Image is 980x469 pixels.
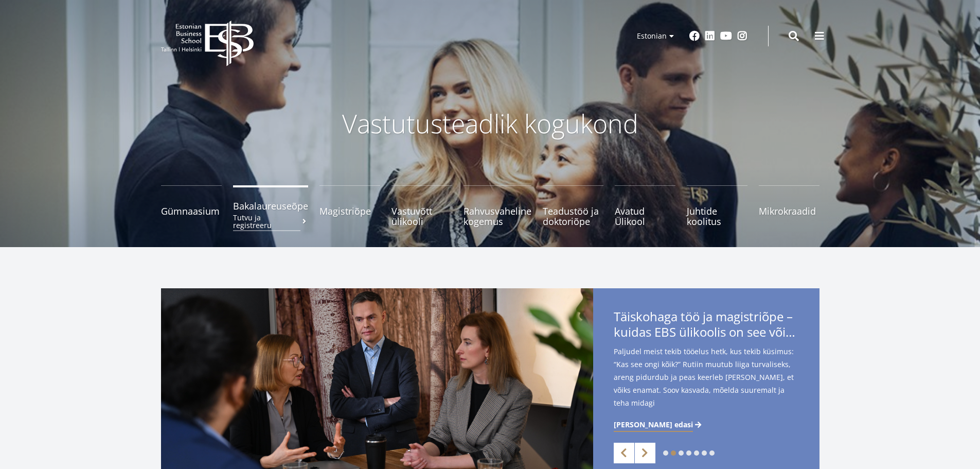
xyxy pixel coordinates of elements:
a: Gümnaasium [161,185,222,227]
a: Vastuvõtt ülikooli [391,185,452,227]
a: Juhtide koolitus [687,185,747,227]
a: Previous [614,443,634,463]
a: 2 [671,450,676,456]
small: Tutvu ja registreeru [233,214,308,229]
span: Täiskohaga töö ja magistriõpe – [614,309,799,343]
p: Vastutusteadlik kogukond [218,108,763,139]
a: Instagram [737,31,747,41]
span: Magistriõpe [319,206,380,216]
span: Gümnaasium [161,206,222,216]
a: Youtube [720,31,732,41]
span: Paljudel meist tekib tööelus hetk, kus tekib küsimus: “Kas see ongi kõik?” Rutiin muutub liiga tu... [614,345,799,426]
a: 5 [694,450,699,456]
a: 4 [686,450,691,456]
a: Next [635,443,655,463]
a: Facebook [689,31,700,41]
a: 3 [679,450,684,456]
span: [PERSON_NAME] edasi [614,420,693,430]
span: kuidas EBS ülikoolis on see võimalik? [614,324,799,340]
a: BakalaureuseõpeTutvu ja registreeru [233,185,308,227]
a: Avatud Ülikool [615,185,675,227]
a: Teadustöö ja doktoriõpe [543,185,603,227]
span: Juhtide koolitus [687,206,747,227]
a: 7 [709,450,715,456]
a: Linkedin [705,31,715,41]
span: Teadustöö ja doktoriõpe [543,206,603,227]
a: Mikrokraadid [759,185,819,227]
a: Rahvusvaheline kogemus [464,185,531,227]
span: Bakalaureuseõpe [233,201,308,211]
span: Vastuvõtt ülikooli [391,206,452,227]
span: Rahvusvaheline kogemus [464,206,531,227]
a: 6 [702,450,707,456]
a: [PERSON_NAME] edasi [614,420,703,430]
a: 1 [663,450,668,456]
span: Mikrokraadid [759,206,819,216]
span: Avatud Ülikool [615,206,675,227]
a: Magistriõpe [319,185,380,227]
